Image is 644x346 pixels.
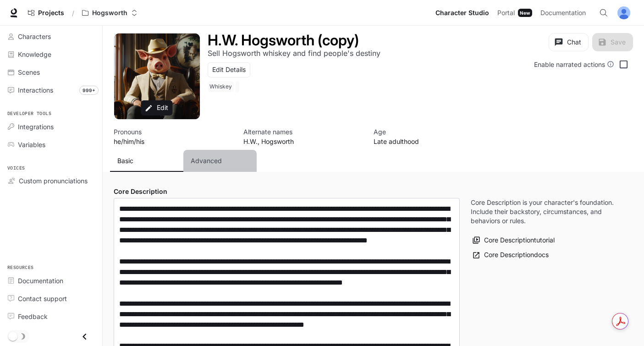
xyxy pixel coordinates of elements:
[18,32,51,41] span: Characters
[114,127,232,137] p: Pronouns
[374,137,492,146] p: Late adulthood
[208,81,236,92] span: Whiskey
[208,49,380,58] p: Sell Hogsworth whiskey and find people's destiny
[4,273,99,289] a: Documentation
[18,276,63,286] span: Documentation
[114,137,232,146] p: he/him/his
[114,33,200,119] button: Open character avatar dialog
[18,122,54,132] span: Integrations
[374,127,492,137] p: Age
[540,7,586,19] span: Documentation
[8,331,17,341] span: Dark mode toggle
[74,327,95,346] button: Close drawer
[117,156,133,165] p: Basic
[4,119,99,135] a: Integrations
[78,4,142,22] button: Open workspace menu
[243,127,362,137] p: Alternate names
[4,137,99,153] a: Variables
[494,4,536,22] a: PortalNew
[4,82,99,98] a: Interactions
[617,6,630,19] img: User avatar
[79,86,99,95] span: 999+
[18,140,45,149] span: Variables
[243,137,362,146] p: H.W., Hogsworth
[432,4,493,22] a: Character Studio
[374,127,492,146] button: Open character details dialog
[435,7,489,19] span: Character Studio
[243,127,362,146] button: Open character details dialog
[18,85,53,95] span: Interactions
[594,4,613,22] button: Open Command Menu
[471,198,622,225] p: Core Description is your character's foundation. Include their backstory, circumstances, and beha...
[471,247,551,263] a: Core Descriptiondocs
[549,33,589,51] button: Chat
[24,4,68,22] a: Go to projects
[19,176,88,186] span: Custom pronunciations
[497,7,515,19] span: Portal
[4,291,99,307] a: Contact support
[4,46,99,62] a: Knowledge
[141,100,173,115] button: Edit
[208,33,359,48] button: Open character details dialog
[114,33,200,119] div: Avatar image
[208,62,250,77] button: Edit Details
[191,156,222,165] p: Advanced
[18,67,40,77] span: Scenes
[68,8,78,18] div: /
[471,233,557,248] button: Core Descriptiontutorial
[208,48,380,59] button: Open character details dialog
[18,312,48,321] span: Feedback
[114,127,232,146] button: Open character details dialog
[4,308,99,324] a: Feedback
[208,81,241,96] button: Open character details dialog
[537,4,593,22] a: Documentation
[208,31,359,49] h1: H.W. Hogsworth (copy)
[534,60,614,69] div: Enable narrated actions
[114,187,460,196] h4: Core Description
[518,9,532,17] div: New
[615,4,633,22] button: User avatar
[209,83,232,90] p: Whiskey
[38,9,64,17] span: Projects
[18,49,51,59] span: Knowledge
[18,294,67,303] span: Contact support
[4,173,99,189] a: Custom pronunciations
[4,28,99,44] a: Characters
[92,9,127,17] p: Hogsworth
[4,64,99,80] a: Scenes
